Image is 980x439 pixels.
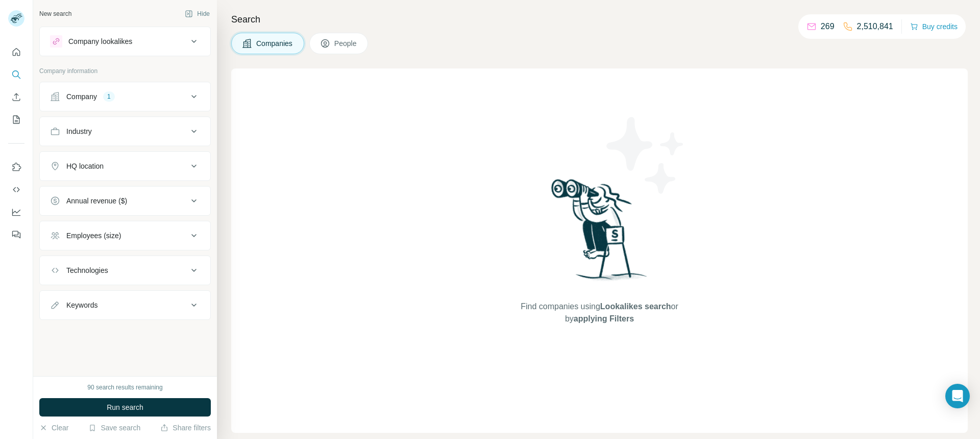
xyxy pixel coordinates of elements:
div: Annual revenue ($) [66,196,127,206]
div: Company [66,91,97,102]
span: Companies [256,38,293,49]
button: HQ location [40,154,210,178]
div: New search [39,9,71,18]
span: applying Filters [574,314,634,323]
button: Save search [88,423,140,433]
img: Surfe Illustration - Stars [600,109,692,201]
div: HQ location [66,161,104,171]
button: Use Surfe API [8,180,24,199]
p: 2,510,841 [857,20,893,33]
button: Quick start [8,43,24,61]
button: Clear [39,423,68,433]
span: Lookalikes search [600,302,671,311]
div: Open Intercom Messenger [945,384,970,408]
button: Annual revenue ($) [40,189,210,213]
div: Technologies [66,265,108,275]
button: Share filters [160,423,211,433]
button: Technologies [40,258,210,283]
span: People [334,38,358,49]
span: Find companies using or by [518,301,681,325]
button: My lists [8,110,24,129]
span: Run search [107,402,143,412]
p: Company information [39,66,211,76]
h4: Search [231,12,968,27]
button: Keywords [40,293,210,317]
button: Buy credits [910,19,958,34]
button: Feedback [8,225,24,244]
div: Employees (size) [66,230,121,241]
img: Surfe Illustration - Woman searching with binoculars [547,176,653,290]
button: Use Surfe on LinkedIn [8,158,24,176]
div: Company lookalikes [68,36,132,47]
div: Keywords [66,300,97,310]
div: 90 search results remaining [87,383,162,392]
button: Company1 [40,84,210,109]
button: Enrich CSV [8,88,24,106]
p: 269 [821,20,835,33]
button: Industry [40,119,210,144]
div: Industry [66,126,92,136]
button: Company lookalikes [40,29,210,54]
button: Run search [39,398,211,417]
button: Dashboard [8,203,24,221]
div: 1 [103,92,115,101]
button: Hide [178,6,217,21]
button: Employees (size) [40,223,210,248]
button: Search [8,65,24,84]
